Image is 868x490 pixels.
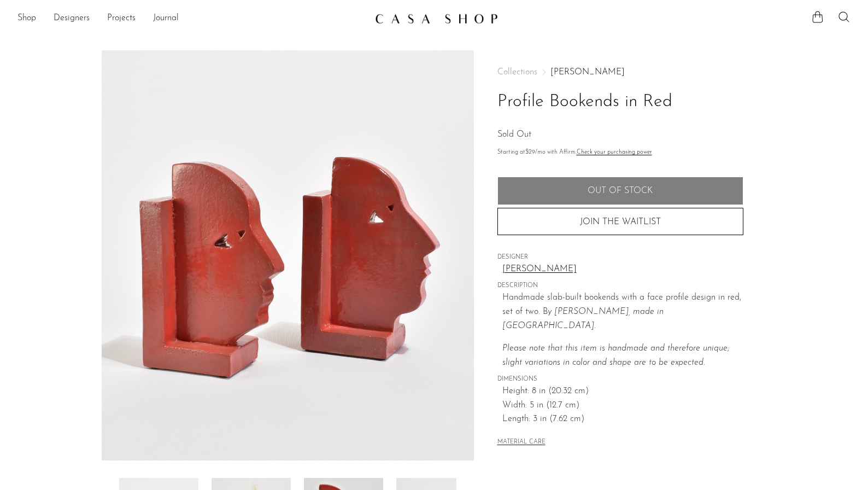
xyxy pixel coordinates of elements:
[497,208,743,235] button: JOIN THE WAITLIST
[497,88,743,116] h1: Profile Bookends in Red
[17,11,36,26] a: Shop
[497,281,743,291] span: DESCRIPTION
[54,11,90,26] a: Designers
[577,149,652,155] a: Check your purchasing power - Learn more about Affirm Financing (opens in modal)
[497,68,743,77] nav: Breadcrumbs
[502,293,741,316] span: Handmade slab-built bookends with a face profile design in red, set of two. B
[525,149,535,155] span: $29
[107,11,136,26] a: Projects
[497,253,743,262] span: DESIGNER
[502,412,743,427] span: Length: 3 in (7.62 cm)
[153,11,179,26] a: Journal
[497,148,743,157] p: Starting at /mo with Affirm.
[102,50,474,460] img: Profile Bookends in Red
[17,9,366,28] ul: NEW HEADER MENU
[502,262,743,277] a: [PERSON_NAME]
[588,186,653,196] span: Out of stock
[497,439,546,447] button: MATERIAL CARE
[17,9,366,28] nav: Desktop navigation
[550,68,625,77] a: [PERSON_NAME]
[502,344,729,367] em: Please note that this item is handmade and therefore unique; slight variations in color and shape...
[497,68,537,77] span: Collections
[502,384,743,399] span: Height: 8 in (20.32 cm)
[502,307,664,330] em: y [PERSON_NAME], made in [GEOGRAPHIC_DATA].
[497,177,743,205] button: Add to cart
[497,375,743,384] span: DIMENSIONS
[502,399,743,413] span: Width: 5 in (12.7 cm)
[497,130,531,139] span: Sold Out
